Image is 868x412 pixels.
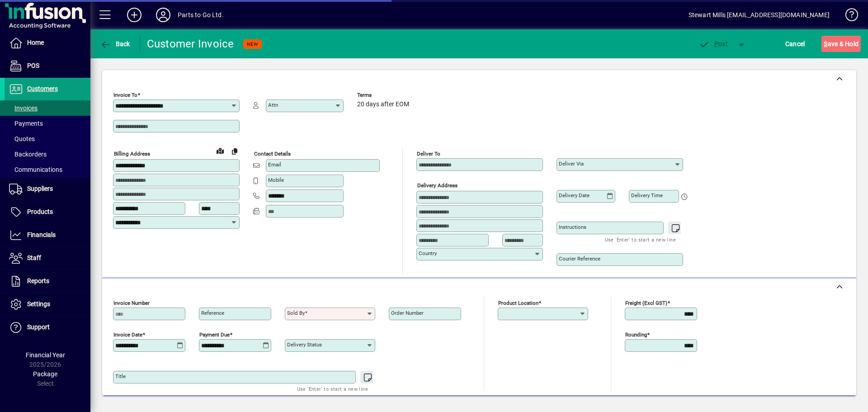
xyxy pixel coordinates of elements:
button: Profile [149,7,178,23]
a: POS [5,55,90,77]
span: Home [27,39,44,46]
mat-label: Sold by [287,310,305,316]
div: Stewart Mills [EMAIL_ADDRESS][DOMAIN_NAME] [689,8,830,22]
mat-label: Attn [268,102,278,108]
span: Support [27,323,50,331]
span: ave & Hold [824,37,859,51]
mat-label: Invoice number [113,300,150,306]
span: Staff [27,254,41,261]
span: Cancel [785,37,805,51]
mat-label: Delivery date [559,192,590,199]
mat-label: Invoice To [113,92,137,98]
button: Back [98,36,132,52]
a: Suppliers [5,178,90,200]
a: Knowledge Base [839,2,857,31]
mat-label: Invoice date [113,331,142,338]
mat-label: Courier Reference [559,256,600,262]
mat-label: Delivery status [287,341,322,348]
span: Payments [9,120,43,127]
a: Quotes [5,131,90,147]
mat-label: Order number [391,310,424,316]
span: Communications [9,166,62,173]
mat-label: Delivery time [631,192,663,199]
button: Save & Hold [821,36,861,52]
button: Add [120,7,149,23]
span: NEW [247,41,258,47]
mat-label: Email [268,161,281,168]
a: Staff [5,247,90,270]
span: Quotes [9,135,35,142]
mat-label: Deliver To [417,151,440,157]
mat-label: Payment due [199,331,230,338]
span: Settings [27,300,50,308]
mat-label: Product location [498,300,538,306]
a: Communications [5,162,90,177]
span: ost [698,40,728,47]
a: Payments [5,116,90,131]
a: Home [5,32,90,54]
button: Cancel [783,36,807,52]
span: Financials [27,231,56,238]
a: Backorders [5,147,90,162]
span: Invoices [9,104,38,112]
a: Financials [5,224,90,246]
mat-hint: Use 'Enter' to start a new line [297,384,368,394]
span: Suppliers [27,185,53,192]
div: Customer Invoice [147,37,234,51]
mat-label: Title [115,373,126,379]
span: 20 days after EOM [357,101,409,108]
div: Parts to Go Ltd. [178,8,224,22]
mat-label: Reference [201,310,224,316]
span: Back [100,40,130,47]
button: Post [694,36,732,52]
mat-label: Rounding [625,331,647,338]
a: Support [5,316,90,339]
a: Invoices [5,100,90,116]
span: Customers [27,85,58,92]
app-page-header-button: Back [90,36,140,52]
a: View on map [213,143,227,158]
mat-label: Instructions [559,224,586,230]
mat-label: Freight (excl GST) [625,300,667,306]
mat-label: Deliver via [559,161,584,167]
mat-label: Country [419,250,437,256]
mat-hint: Use 'Enter' to start a new line [605,234,676,245]
span: P [714,40,718,47]
span: Terms [357,92,411,98]
span: Products [27,208,53,215]
button: Copy to Delivery address [227,144,242,158]
span: Backorders [9,151,47,158]
a: Products [5,201,90,223]
span: Package [33,370,57,378]
mat-label: Mobile [268,177,284,183]
span: POS [27,62,39,69]
span: Reports [27,277,49,284]
span: Financial Year [26,351,65,359]
a: Reports [5,270,90,293]
a: Settings [5,293,90,316]
span: S [824,40,827,47]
